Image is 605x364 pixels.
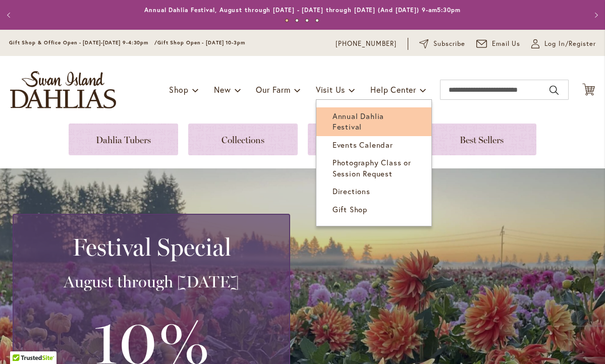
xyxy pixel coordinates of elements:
[305,19,309,22] button: 3 of 4
[333,111,384,132] span: Annual Dahlia Festival
[333,186,370,196] span: Directions
[157,39,245,46] span: Gift Shop Open - [DATE] 10-3pm
[585,5,605,25] button: Next
[9,39,157,46] span: Gift Shop & Office Open - [DATE]-[DATE] 9-4:30pm /
[336,39,397,49] a: [PHONE_NUMBER]
[214,84,231,95] span: New
[26,233,277,261] h2: Festival Special
[370,84,416,95] span: Help Center
[492,39,521,49] span: Email Us
[26,272,277,292] h3: August through [DATE]
[285,19,289,22] button: 1 of 4
[333,204,367,214] span: Gift Shop
[256,84,290,95] span: Our Farm
[476,39,521,49] a: Email Us
[531,39,596,49] a: Log In/Register
[295,19,299,22] button: 2 of 4
[144,6,461,14] a: Annual Dahlia Festival, August through [DATE] - [DATE] through [DATE] (And [DATE]) 9-am5:30pm
[316,84,345,95] span: Visit Us
[544,39,596,49] span: Log In/Register
[315,19,319,22] button: 4 of 4
[10,71,116,108] a: store logo
[433,39,465,49] span: Subscribe
[333,140,393,150] span: Events Calendar
[419,39,465,49] a: Subscribe
[169,84,189,95] span: Shop
[333,157,411,178] span: Photography Class or Session Request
